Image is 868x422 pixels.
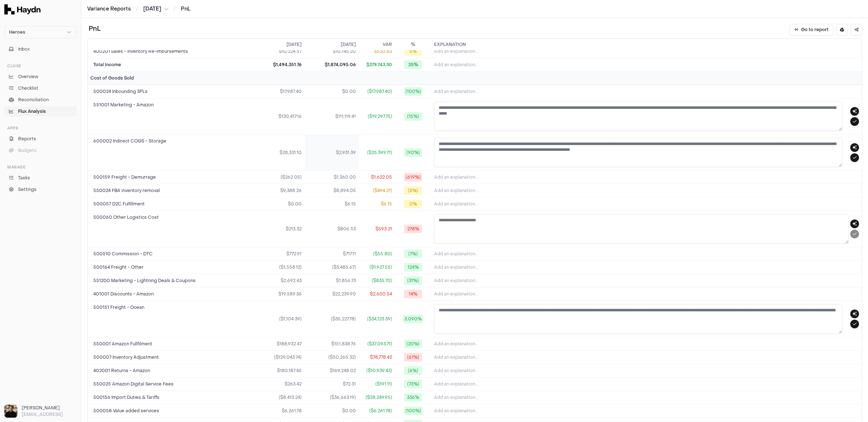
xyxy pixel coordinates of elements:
span: 402001 Returns - Amazon [93,368,150,374]
th: [DATE] [250,39,305,51]
span: 401001 Discounts - Amazon [93,291,154,297]
span: Add an explanation... [434,278,478,284]
td: $520.63 [359,45,395,58]
p: [EMAIL_ADDRESS] [22,411,77,418]
td: $8,894.05 [305,184,359,197]
button: Add an explanation... [434,86,859,97]
td: $0.00 [305,85,359,98]
td: ($191.11) [359,377,395,391]
th: Explanation [431,39,862,51]
td: $169,248.02 [305,364,359,377]
span: (100%) [404,87,422,96]
span: 14% [404,290,422,298]
button: [DATE] [143,5,169,13]
span: 124% [404,263,422,272]
td: ($1,927.55) [359,261,395,274]
th: Var [359,39,395,51]
span: Add an explanation... [434,251,478,257]
span: 25% [404,60,422,69]
td: $1,856.73 [305,274,359,287]
td: ($262.05) [250,171,305,184]
td: ($6,261.78) [359,404,395,417]
span: (100%) [404,406,422,415]
button: Add an explanation... [434,199,859,209]
button: Add an explanation... [434,406,859,416]
button: Add an explanation... [434,392,859,402]
span: Inbox [18,46,30,52]
td: $6,261.78 [250,404,305,417]
span: 336% [404,393,422,402]
img: Ole Heine [4,405,17,418]
span: Add an explanation... [434,291,478,297]
span: Add an explanation... [434,341,478,347]
span: 500024 Inbounding 3PLs [93,89,148,94]
button: Go to report [790,24,833,35]
td: $593.21 [359,211,395,247]
span: 500007 Inventory Adjustment [93,354,159,360]
td: $772.91 [250,247,305,261]
td: $28,331.10 [250,135,305,171]
span: Add an explanation... [434,89,478,94]
span: Reports [18,136,36,142]
span: / [172,5,177,12]
td: ($25,399.71) [359,135,395,171]
td: $6.15 [359,197,395,211]
td: $17,987.40 [250,85,305,98]
span: 400201 Sales - Inventory Re-imbursements [93,48,188,54]
span: 600002 Indirect COGS - Storage [93,138,166,144]
span: Add an explanation... [434,62,478,68]
td: $130,417.16 [250,98,305,135]
td: ($129,043.74) [250,350,305,364]
span: Add an explanation... [434,48,478,54]
span: Checklist [18,85,38,91]
span: (61%) [404,353,422,362]
td: $379,743.30 [359,58,395,72]
td: ($37,093.71) [359,337,395,350]
td: $151,838.76 [305,337,359,350]
span: (15%) [404,112,422,121]
span: Settings [18,186,37,193]
span: 551200 Marketing - Lightning Deals & Coupons [93,278,196,284]
div: Close [4,60,77,72]
h1: PnL [87,24,101,35]
h3: [PERSON_NAME] [22,405,77,411]
span: 500057 D2C Fulfillment [93,201,145,207]
span: Add an explanation... [434,264,478,270]
button: Add an explanation... [434,276,859,286]
td: $2,931.39 [305,135,359,171]
a: Reconciliation [4,95,77,105]
td: $19,589.36 [250,287,305,301]
div: Manage [4,161,77,173]
span: (90%) [404,148,422,157]
td: ($17,987.40) [359,85,395,98]
td: $0.00 [305,404,359,417]
a: Settings [4,184,77,195]
span: Add an explanation... [434,174,478,180]
button: Add an explanation... [434,186,859,196]
td: ($494.21) [359,184,395,197]
td: ($34,123.39) [359,301,395,337]
li: PnL [181,5,190,13]
button: Add an explanation... [434,262,859,272]
td: $22,239.90 [305,287,359,301]
span: 550025 Amazon Digital Service Fees [93,381,174,387]
td: $0.00 [250,197,305,211]
span: 500159 Freight - Demurrage [93,174,156,180]
span: 500156 Import Duties & Tariffs [93,395,159,400]
td: ($10,939.43) [359,364,395,377]
span: 5% [404,47,422,56]
img: Haydn Logo [4,4,41,14]
button: Add an explanation... [434,366,859,376]
span: Add an explanation... [434,354,478,360]
th: % [395,39,431,51]
td: $2,692.43 [250,274,305,287]
td: ($35,227.78) [305,301,359,337]
td: $806.53 [305,211,359,247]
span: (73%) [404,380,422,388]
span: (5%) [404,186,422,195]
td: ($835.70) [359,274,395,287]
span: Total Income [93,62,121,68]
span: 500060 Other Logistics Cost [93,214,159,220]
span: Add an explanation... [434,188,478,193]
